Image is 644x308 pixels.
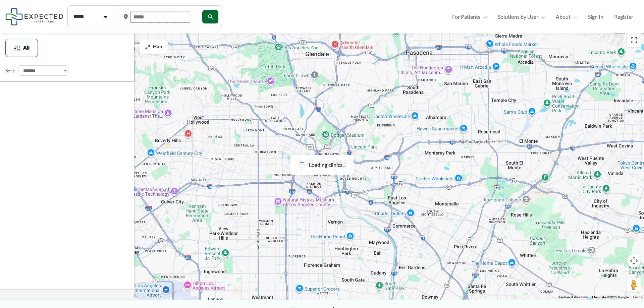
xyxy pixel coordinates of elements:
[480,12,487,22] span: Menu Toggle
[5,66,15,75] label: Sort:
[145,44,150,50] img: Maximize
[571,12,577,22] span: Menu Toggle
[23,46,30,50] span: All
[558,295,588,300] button: Keyboard shortcuts
[153,44,162,50] span: Map
[614,12,633,22] span: Register
[492,12,550,22] a: Solutions by UserMenu Toggle
[627,254,641,267] button: Map camera controls
[447,12,492,22] a: For PatientsMenu Toggle
[583,12,609,22] a: Sign In
[627,278,641,292] button: Drag Pegman onto the map to open Street View
[609,12,639,22] a: Register
[498,12,538,22] span: Solutions by User
[627,34,641,47] button: Toggle fullscreen view
[452,12,480,22] span: For Patients
[140,40,168,54] button: Map
[588,12,603,22] span: Sign In
[5,39,38,57] button: All
[14,45,20,51] img: Filter
[556,12,571,22] span: About
[550,12,583,22] a: AboutMenu Toggle
[633,295,642,299] a: Terms (opens in new tab)
[538,12,545,22] span: Menu Toggle
[592,295,629,299] span: Map data ©2025 Google
[5,8,63,25] img: Expected Healthcare Logo - side, dark font, small
[309,160,345,170] span: Loading clinics...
